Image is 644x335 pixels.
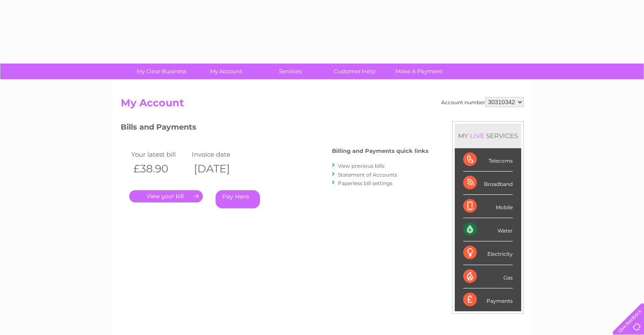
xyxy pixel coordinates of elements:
[463,148,513,172] div: Telecoms
[255,64,325,79] a: Services
[463,288,513,311] div: Payments
[216,190,260,208] a: Pay Here
[338,163,384,169] a: View previous bills
[320,64,390,79] a: Customer Help
[121,121,428,136] h3: Bills and Payments
[455,124,521,148] div: MY SERVICES
[190,149,251,160] td: Invoice date
[191,64,261,79] a: My Account
[129,149,190,160] td: Your latest bill
[129,160,190,177] th: £38.90
[190,160,251,177] th: [DATE]
[463,265,513,288] div: Gas
[338,172,397,178] a: Statement of Accounts
[332,148,428,154] h4: Billing and Payments quick links
[121,97,524,113] h2: My Account
[384,64,454,79] a: Make A Payment
[463,218,513,241] div: Water
[463,172,513,195] div: Broadband
[127,64,196,79] a: My Clear Business
[463,195,513,218] div: Mobile
[463,241,513,265] div: Electricity
[468,132,486,140] div: LIVE
[338,180,392,186] a: Paperless bill settings
[441,97,524,107] div: Account number
[129,190,203,202] a: .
